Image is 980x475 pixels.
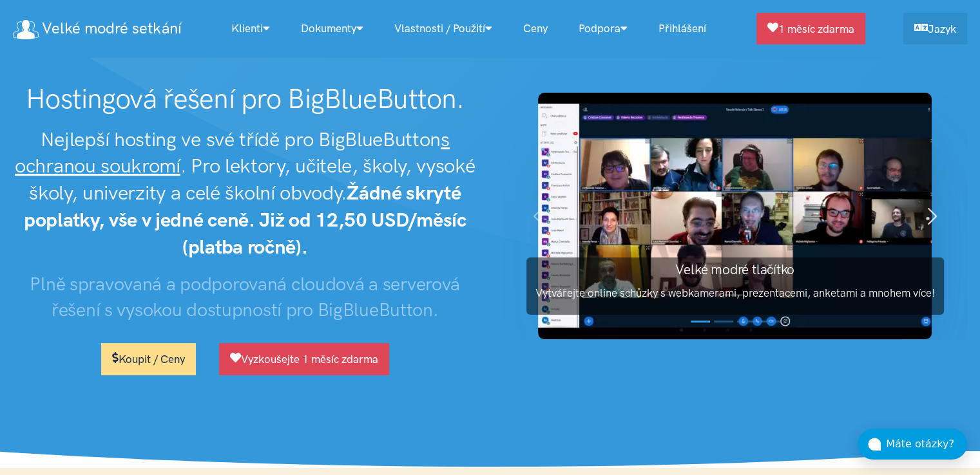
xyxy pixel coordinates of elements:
font: Vytvářejte online schůzky s webkamerami, prezentacemi, anketami a mnohem více! [535,286,935,299]
a: Velké modré setkání [13,15,181,42]
a: Vlastnosti / Použití [379,15,508,42]
font: Podpora [579,22,620,35]
font: 1 měsíc zdarma [778,23,854,35]
a: Koupit / Ceny [101,343,196,375]
font: Velké modré tlačítko [675,261,794,277]
font: Máte otázky? [886,438,954,450]
a: Klienti [216,15,285,42]
font: Vyzkoušejte 1 měsíc zdarma [241,353,378,366]
font: Velké modré setkání [42,19,181,37]
a: 1 měsíc zdarma [756,13,865,44]
font: Plně spravovaná a podporovaná cloudová a serverová řešení s vysokou dostupností pro BigBlueButton. [30,273,460,321]
img: Snímek obrazovky BigBlueButtonu [538,93,932,339]
font: Jazyk [928,23,956,35]
a: Dokumenty [285,15,379,42]
font: Nejlepší hosting ve své třídě pro BigBlueButton [41,127,441,151]
a: Vyzkoušejte 1 měsíc zdarma [219,343,389,375]
img: logo [13,20,39,39]
a: Ceny [508,15,563,42]
a: Podpora [563,15,643,42]
font: Ceny [523,22,548,35]
font: Dokumenty [301,22,356,35]
font: Žádné skryté poplatky, vše v jedné ceně. Již od 12,50 USD/měsíc (platba ročně). [24,181,466,259]
font: Klienti [231,22,263,35]
a: Přihlášení [643,15,722,42]
button: Máte otázky? [858,429,967,460]
font: Koupit / Ceny [119,353,185,366]
font: . Pro lektory, učitele, školy, vysoké školy, univerzity a celé školní obvody. [29,154,475,205]
font: Vlastnosti / Použití [394,22,485,35]
font: Přihlášení [658,22,706,35]
font: Hostingová řešení pro BigBlueButton. [26,82,464,115]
